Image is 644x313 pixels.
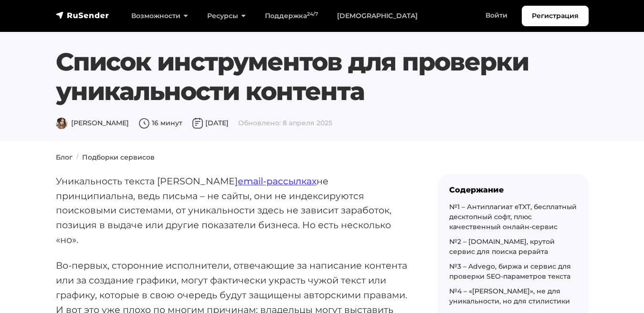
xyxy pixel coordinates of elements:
a: [DEMOGRAPHIC_DATA] [327,6,427,26]
a: №4 – «[PERSON_NAME]», не для уникальности, но для стилистики [449,287,570,305]
div: Содержание [449,185,577,194]
a: №2 – [DOMAIN_NAME], крутой сервис для поиска рерайта [449,237,555,256]
a: Блог [56,153,73,162]
a: email-рассылках [238,175,317,187]
img: RuSender [56,10,109,20]
span: 16 минут [138,119,182,127]
a: Возможности [122,6,198,26]
a: №1 – Антиплагиат eTXT, бесплатный десктопный софт, плюс качественный онлайн-сервис [449,202,577,231]
a: Регистрация [522,6,589,26]
span: [PERSON_NAME] [56,119,129,127]
a: Ресурсы [198,6,255,26]
img: Дата публикации [192,118,203,129]
a: Войти [476,6,517,25]
a: Поддержка24/7 [255,6,327,26]
span: [DATE] [192,119,229,127]
span: Обновлено: 8 апреля 2025 [238,119,332,127]
li: Подборки сервисов [73,152,155,162]
a: №3 – Advego, биржа и сервис для проверки SEO-параметров текста [449,262,571,281]
img: Время чтения [138,118,150,129]
nav: breadcrumb [50,152,594,162]
p: Уникальность текста [PERSON_NAME] не принципиальна, ведь письма – не сайты, они не индексируются ... [56,174,407,247]
sup: 24/7 [307,11,318,17]
h1: Список инструментов для проверки уникальности контента [56,47,543,107]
